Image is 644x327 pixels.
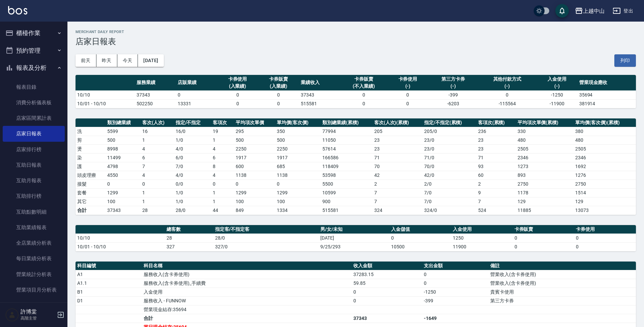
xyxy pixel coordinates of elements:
[213,225,319,234] th: 指定客/不指定客
[574,206,636,215] td: 13073
[5,308,19,322] img: Person
[476,188,516,197] td: 9
[536,90,578,99] td: -1250
[141,118,174,127] th: 客次(人次)
[117,54,138,67] button: 今天
[106,206,141,215] td: 37343
[574,197,636,206] td: 129
[234,162,275,171] td: 600
[141,144,174,153] td: 4
[451,242,513,251] td: 11900
[373,197,422,206] td: 7
[422,288,489,296] td: -1250
[217,90,258,99] td: 0
[142,288,352,296] td: 入金使用
[106,188,141,197] td: 1299
[342,76,386,83] div: 卡券販賣
[106,153,141,162] td: 11499
[489,288,636,296] td: 貴賓卡使用
[174,206,211,215] td: 28/0
[3,142,65,157] a: 店家排行榜
[422,197,476,206] td: 7 / 0
[422,206,476,215] td: 324/0
[373,144,422,153] td: 23
[76,262,142,270] th: 科目編號
[476,206,516,215] td: 524
[478,90,536,99] td: 0
[389,225,451,234] th: 入金儲值
[3,282,65,298] a: 營業項目月分析表
[352,270,422,279] td: 37283.15
[165,242,213,251] td: 327
[538,76,576,83] div: 入金使用
[217,99,258,108] td: 0
[141,206,174,215] td: 28
[538,83,576,90] div: (-)
[422,262,489,270] th: 支出金額
[211,171,234,180] td: 4
[480,76,535,83] div: 其他付款方式
[176,75,217,91] th: 店販業績
[3,267,65,282] a: 營業統計分析表
[516,162,574,171] td: 1273
[3,298,65,313] a: 設計師業績表
[321,144,372,153] td: 57614
[76,288,142,296] td: B1
[574,171,636,180] td: 1276
[516,118,574,127] th: 平均項次單價(累積)
[211,206,234,215] td: 44
[258,90,299,99] td: 0
[321,171,372,180] td: 53598
[574,127,636,136] td: 380
[234,127,275,136] td: 295
[516,171,574,180] td: 893
[583,7,605,15] div: 上越中山
[321,162,372,171] td: 118409
[142,305,352,314] td: 營業現金結存:35694
[319,242,389,251] td: 9/25/293
[476,162,516,171] td: 93
[352,288,422,296] td: 0
[574,188,636,197] td: 1514
[211,127,234,136] td: 19
[174,171,211,180] td: 4 / 0
[373,171,422,180] td: 42
[21,315,55,321] p: 高階主管
[76,188,106,197] td: 套餐
[476,153,516,162] td: 71
[106,144,141,153] td: 8998
[352,296,422,305] td: 0
[319,234,389,242] td: [DATE]
[275,206,321,215] td: 1334
[275,180,321,188] td: 0
[422,127,476,136] td: 205 / 0
[321,206,372,215] td: 515581
[387,99,429,108] td: 0
[340,90,387,99] td: 0
[106,127,141,136] td: 5599
[21,308,55,315] h5: 許博棠
[76,75,636,108] table: a dense table
[275,136,321,144] td: 500
[574,180,636,188] td: 2750
[176,90,217,99] td: 0
[76,270,142,279] td: A1
[141,127,174,136] td: 16
[275,197,321,206] td: 100
[3,110,65,126] a: 店家區間累計表
[76,136,106,144] td: 剪
[476,144,516,153] td: 23
[141,197,174,206] td: 1
[76,162,106,171] td: 護
[174,153,211,162] td: 6 / 0
[275,188,321,197] td: 1299
[516,153,574,162] td: 2346
[106,197,141,206] td: 100
[516,206,574,215] td: 11885
[76,206,106,215] td: 合計
[516,136,574,144] td: 480
[142,279,352,288] td: 服務收入(含卡券使用)_手續費
[106,118,141,127] th: 類別總業績
[3,220,65,235] a: 互助業績報表
[516,144,574,153] td: 2505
